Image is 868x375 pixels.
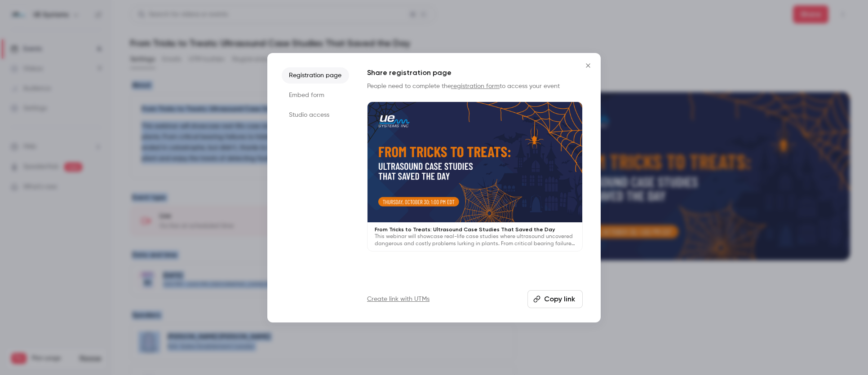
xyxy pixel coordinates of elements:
[282,87,349,103] li: Embed form
[282,67,349,84] li: Registration page
[367,101,583,252] a: From Tricks to Treats: Ultrasound Case Studies That Saved the DayThis webinar will showcase real-...
[367,67,583,78] h1: Share registration page
[367,295,430,304] a: Create link with UTMs
[579,57,597,75] button: Close
[367,82,583,91] p: People need to complete the to access your event
[451,83,500,89] a: registration form
[527,290,583,308] button: Copy link
[375,233,575,247] p: This webinar will showcase real-life case studies where ultrasound uncovered dangerous and costly...
[375,226,575,233] p: From Tricks to Treats: Ultrasound Case Studies That Saved the Day
[282,107,349,123] li: Studio access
